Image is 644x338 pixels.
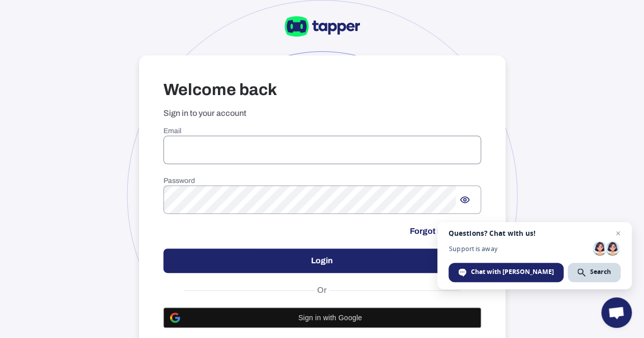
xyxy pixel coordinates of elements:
[456,191,474,209] button: Show password
[163,176,481,186] h6: Password
[612,227,624,239] span: Close chat
[410,226,481,236] a: Forgot Password?
[449,245,589,253] span: Support is away
[568,263,621,282] div: Search
[590,267,611,276] span: Search
[315,285,329,295] span: Or
[163,127,481,136] h6: Email
[186,314,474,322] span: Sign in with Google
[601,297,632,328] div: Open chat
[163,80,481,100] h3: Welcome back
[471,267,554,276] span: Chat with [PERSON_NAME]
[163,108,481,118] p: Sign in to your account
[163,249,481,273] button: Login
[163,308,481,328] button: Sign in with Google
[449,229,621,237] span: Questions? Chat with us!
[449,263,564,282] div: Chat with Tamar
